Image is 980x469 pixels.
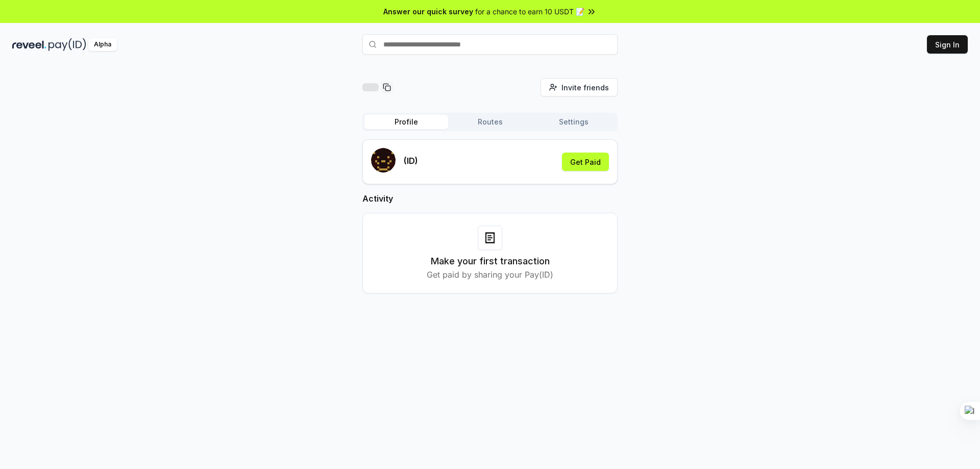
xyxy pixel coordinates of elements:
[362,192,618,205] h2: Activity
[448,115,532,129] button: Routes
[48,38,86,51] img: pay_id
[404,155,418,167] p: (ID)
[561,82,609,93] span: Invite friends
[364,115,448,129] button: Profile
[541,78,618,96] button: Invite friends
[383,6,473,17] span: Answer our quick survey
[431,254,550,268] h3: Make your first transaction
[12,38,46,51] img: reveel_dark
[88,38,117,51] div: Alpha
[475,6,584,17] span: for a chance to earn 10 USDT 📝
[532,115,616,129] button: Settings
[927,35,968,54] button: Sign In
[427,268,553,281] p: Get paid by sharing your Pay(ID)
[562,153,609,171] button: Get Paid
